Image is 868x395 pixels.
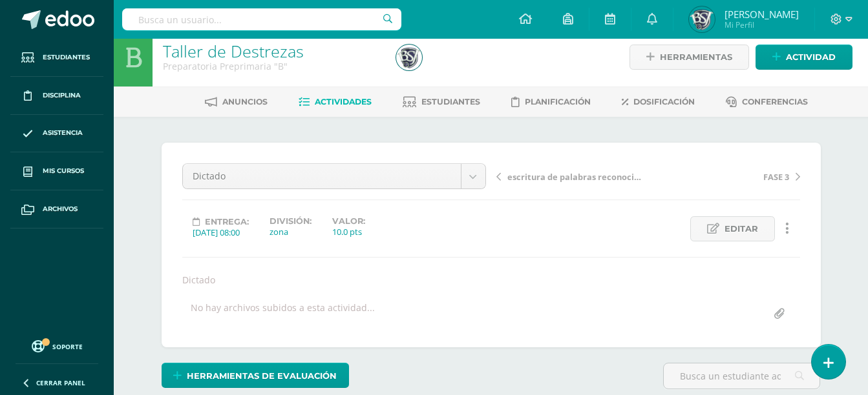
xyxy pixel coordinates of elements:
[742,97,808,106] span: Conferencias
[299,92,372,112] a: Actividades
[421,97,480,106] span: Estudiantes
[622,92,695,112] a: Dosificación
[756,45,852,70] a: Actividad
[187,364,337,388] span: Herramientas de evaluación
[193,227,249,238] div: [DATE] 08:00
[630,45,749,70] a: Herramientas
[315,97,372,106] span: Actividades
[177,274,805,286] div: Dictado
[43,204,78,214] span: Archivos
[786,45,836,69] span: Actividad
[122,8,401,30] input: Busca un usuario...
[163,40,304,62] a: Taller de Destrezas
[16,337,98,354] a: Soporte
[763,171,789,183] span: FASE 3
[270,226,312,238] div: zona
[507,171,644,183] span: escritura de palabras reconociendo sonidos. Formativa
[52,342,83,351] span: Soporte
[163,42,381,60] h1: Taller de Destrezas
[43,52,90,63] span: Estudiantes
[10,39,103,77] a: Estudiantes
[183,164,485,188] a: Dictado
[10,115,103,153] a: Asistencia
[496,170,648,183] a: escritura de palabras reconociendo sonidos. Formativa
[633,97,695,106] span: Dosificación
[689,6,715,32] img: 9b5f0be0843dd82ac0af1834b396308f.png
[664,363,820,389] input: Busca un estudiante aquí...
[511,92,591,112] a: Planificación
[10,190,103,228] a: Archivos
[10,152,103,190] a: Mis cursos
[525,97,591,106] span: Planificación
[396,45,422,70] img: 9b5f0be0843dd82ac0af1834b396308f.png
[332,216,365,226] label: Valor:
[43,128,83,138] span: Asistencia
[205,217,249,227] span: Entrega:
[163,60,381,72] div: Preparatoria Preprimaria 'B'
[43,90,81,101] span: Disciplina
[162,363,349,388] a: Herramientas de evaluación
[725,217,758,241] span: Editar
[193,164,451,188] span: Dictado
[205,92,268,112] a: Anuncios
[403,92,480,112] a: Estudiantes
[660,45,732,69] span: Herramientas
[10,77,103,115] a: Disciplina
[725,19,799,30] span: Mi Perfil
[36,378,85,387] span: Cerrar panel
[43,166,84,176] span: Mis cursos
[648,170,800,183] a: FASE 3
[332,226,365,238] div: 10.0 pts
[270,216,312,226] label: División:
[725,8,799,21] span: [PERSON_NAME]
[191,301,375,327] div: No hay archivos subidos a esta actividad...
[222,97,268,106] span: Anuncios
[726,92,808,112] a: Conferencias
